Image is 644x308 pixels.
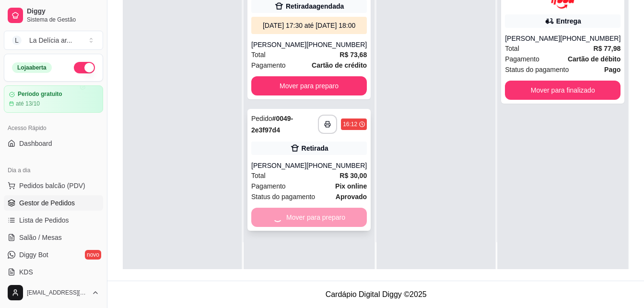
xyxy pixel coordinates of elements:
[505,34,560,43] div: [PERSON_NAME]
[343,120,357,128] div: 16:12
[16,100,40,107] article: até 13/10
[336,193,367,201] strong: aprovado
[4,230,103,245] a: Salão / Mesas
[251,191,315,202] span: Status do pagamento
[4,31,103,50] button: Select a team
[251,170,266,181] span: Total
[505,54,539,64] span: Pagamento
[12,62,52,73] div: Loja aberta
[4,264,103,280] a: KDS
[251,60,286,71] span: Pagamento
[340,172,367,179] strong: R$ 30,00
[251,49,266,60] span: Total
[18,91,62,98] article: Período gratuito
[29,36,72,45] div: La Delícia ar ...
[251,115,272,122] span: Pedido
[251,115,293,134] strong: # 0049-2e3f97d4
[74,62,95,73] button: Alterar Status
[19,198,75,208] span: Gestor de Pedidos
[251,181,286,191] span: Pagamento
[335,182,367,190] strong: Pix online
[27,7,99,16] span: Diggy
[505,64,569,75] span: Status do pagamento
[19,250,48,260] span: Diggy Bot
[4,4,103,27] a: DiggySistema de Gestão
[286,1,344,11] div: Retirada agendada
[19,233,62,242] span: Salão / Mesas
[12,36,22,45] span: L
[27,16,99,24] span: Sistema de Gestão
[556,16,581,26] div: Entrega
[4,120,103,136] div: Acesso Rápido
[27,289,88,296] span: [EMAIL_ADDRESS][DOMAIN_NAME]
[251,76,367,95] button: Mover para preparo
[19,215,69,225] span: Lista de Pedidos
[19,139,52,148] span: Dashboard
[306,161,367,170] div: [PHONE_NUMBER]
[568,55,621,63] strong: Cartão de débito
[340,51,367,59] strong: R$ 73,68
[560,34,621,43] div: [PHONE_NUMBER]
[19,267,33,277] span: KDS
[604,66,621,73] strong: Pago
[594,45,621,52] strong: R$ 77,98
[4,247,103,262] a: Diggy Botnovo
[4,136,103,151] a: Dashboard
[251,161,306,170] div: [PERSON_NAME]
[4,85,103,113] a: Período gratuitoaté 13/10
[4,195,103,211] a: Gestor de Pedidos
[302,143,328,153] div: Retirada
[255,21,363,30] div: [DATE] 17:30 até [DATE] 18:00
[251,40,306,49] div: [PERSON_NAME]
[19,181,85,190] span: Pedidos balcão (PDV)
[306,40,367,49] div: [PHONE_NUMBER]
[4,178,103,193] button: Pedidos balcão (PDV)
[4,281,103,304] button: [EMAIL_ADDRESS][DOMAIN_NAME]
[4,213,103,228] a: Lista de Pedidos
[505,43,519,54] span: Total
[505,81,621,100] button: Mover para finalizado
[312,61,367,69] strong: Cartão de crédito
[4,163,103,178] div: Dia a dia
